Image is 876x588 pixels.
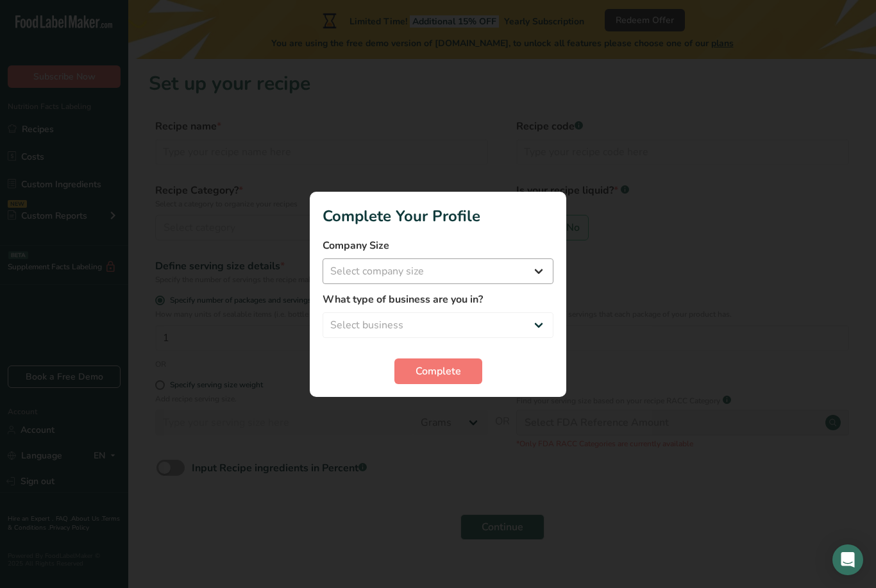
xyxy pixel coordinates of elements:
[323,238,553,253] label: Company Size
[323,205,553,228] h1: Complete Your Profile
[832,544,863,575] div: Open Intercom Messenger
[323,292,553,307] label: What type of business are you in?
[416,364,461,379] span: Complete
[394,358,482,384] button: Complete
